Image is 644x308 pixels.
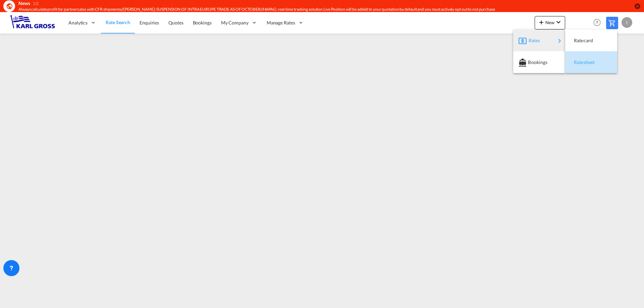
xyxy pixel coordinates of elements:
[571,32,612,49] div: Ratecard
[574,56,581,69] span: Ratesheet
[555,37,563,45] md-icon: icon-chevron-right
[571,54,612,71] div: Ratesheet
[528,56,535,69] span: Bookings
[529,34,537,47] span: Rates
[513,51,565,73] button: Bookings
[519,54,560,71] div: Bookings
[574,34,581,47] span: Ratecard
